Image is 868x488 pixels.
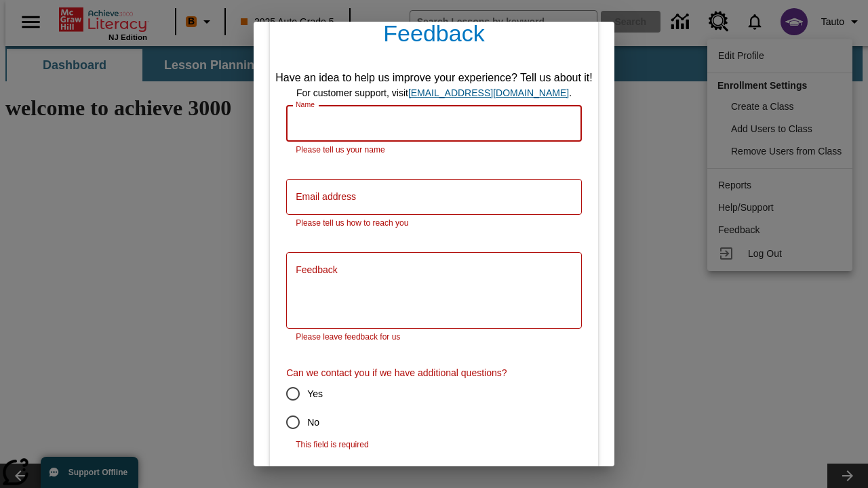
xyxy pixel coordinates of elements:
[275,86,593,100] div: For customer support, visit .
[296,144,572,157] p: Please tell us your name
[296,217,572,230] p: Please tell us how to reach you
[307,387,323,401] span: Yes
[275,70,593,86] div: Have an idea to help us improve your experience? Tell us about it!
[296,100,315,110] label: Name
[307,415,319,430] span: No
[270,9,598,64] h4: Feedback
[286,380,582,436] div: contact-permission
[296,331,572,344] p: Please leave feedback for us
[408,87,569,98] a: support, will open in new browser tab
